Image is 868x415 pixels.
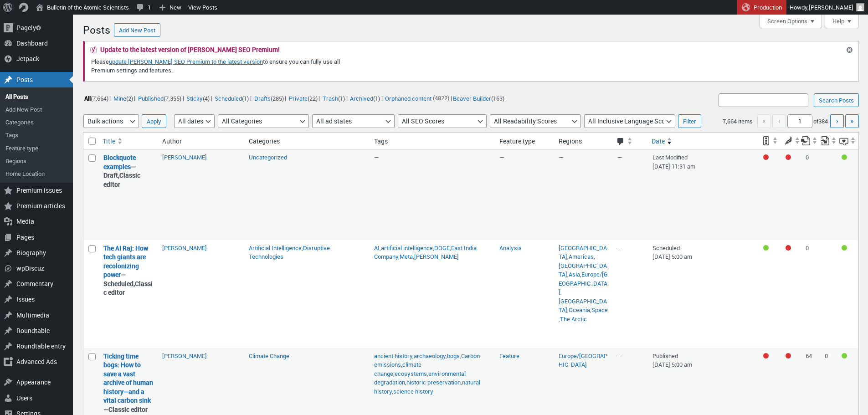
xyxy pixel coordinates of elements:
[757,114,771,128] span: «
[763,245,769,251] div: Good
[83,19,110,39] h1: Posts
[103,153,153,189] strong: —
[820,133,837,149] a: Received internal links
[569,252,594,261] a: Americas
[559,261,607,279] a: [GEOGRAPHIC_DATA]
[779,133,801,149] a: Readability score
[836,116,838,126] span: ›
[374,244,380,252] a: AI
[809,3,853,11] span: [PERSON_NAME]
[648,240,756,348] td: Scheduled [DATE] 5:00 am
[162,244,207,252] a: [PERSON_NAME]
[818,117,828,125] span: 384
[591,306,608,314] a: Space
[842,245,847,251] div: Good
[374,244,477,261] a: East India Company
[308,94,318,102] span: (22)
[616,138,625,147] span: Comments
[559,297,607,314] a: [GEOGRAPHIC_DATA]
[103,244,148,279] a: “The AI Raj: How tech giants are recolonizing power” (Edit)
[164,94,181,102] span: (7,355)
[395,369,427,378] a: ecosystems
[825,15,859,28] button: Help
[648,133,756,149] a: Date
[103,279,135,288] span: Scheduled,
[103,171,119,179] span: Draft,
[763,353,769,359] div: Focus keyphrase not set
[801,240,820,348] td: 0
[839,133,856,149] a: Inclusive language score
[617,153,622,161] span: —
[569,306,590,314] a: Oceania
[414,252,459,261] a: [PERSON_NAME]
[244,133,370,149] th: Categories
[185,92,212,104] li: |
[406,378,461,386] a: historic preservation
[83,92,506,104] ul: |
[756,133,778,149] a: SEO score
[652,137,665,146] span: Date
[321,92,347,104] li: |
[249,352,289,360] a: Climate Change
[244,240,370,348] td: ,
[99,133,158,149] a: Title
[495,133,554,149] th: Feature type
[374,378,480,395] a: natural history
[288,93,318,103] a: Private(22)
[763,154,769,160] div: Focus keyphrase not set
[499,244,522,252] a: Analysis
[114,23,160,37] a: Add New Post
[414,352,446,360] a: archaeology
[100,46,280,53] h2: Update to the latest version of [PERSON_NAME] SEO Premium!
[214,93,250,103] a: Scheduled(1)
[370,240,495,348] td: , , , , ,
[349,92,383,104] li: |
[559,153,564,161] span: —
[814,93,859,107] input: Search Posts
[381,244,433,252] a: artificial intelligence
[374,352,412,360] a: ancient history
[103,244,153,297] strong: —
[112,93,134,103] a: Mine(2)
[103,137,115,146] span: Title
[374,352,480,369] a: Carbon emissions
[491,94,504,102] span: (163)
[103,153,136,171] a: “Blockquote examples” (Edit)
[813,117,829,125] span: of
[253,93,285,103] a: Drafts(285)
[801,149,820,240] td: 0
[384,93,433,103] a: Orphaned content
[158,133,244,149] th: Author
[617,352,622,360] span: —
[760,15,822,28] button: Screen Options
[370,133,495,149] th: Tags
[271,94,284,102] span: (285)
[801,133,818,149] a: Outgoing internal links
[648,149,756,240] td: Last Modified [DATE] 11:31 am
[242,94,249,102] span: (1)
[384,92,449,104] li: (4822)
[137,93,182,103] a: Published(7,355)
[374,360,421,378] a: climate change
[786,154,791,160] div: Needs improvement
[90,56,365,76] p: Please to ensure you can fully use all Premium settings and features.
[569,270,580,278] a: Asia
[786,245,791,251] div: Needs improvement
[499,153,504,161] span: —
[452,93,506,103] a: Beaver Builder(163)
[162,153,207,161] a: [PERSON_NAME]
[559,352,607,369] a: Europe/[GEOGRAPHIC_DATA]
[249,153,287,161] a: Uncategorized
[373,94,380,102] span: (1)
[162,352,207,360] a: [PERSON_NAME]
[321,93,346,103] a: Trash(1)
[253,92,286,104] li: |
[447,352,460,360] a: bogs
[203,94,210,102] span: (4)
[126,94,133,102] span: (2)
[850,116,854,126] span: »
[723,117,753,125] span: 7,664 items
[560,315,587,323] a: The Arctic
[137,92,184,104] li: |
[842,154,847,160] div: Good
